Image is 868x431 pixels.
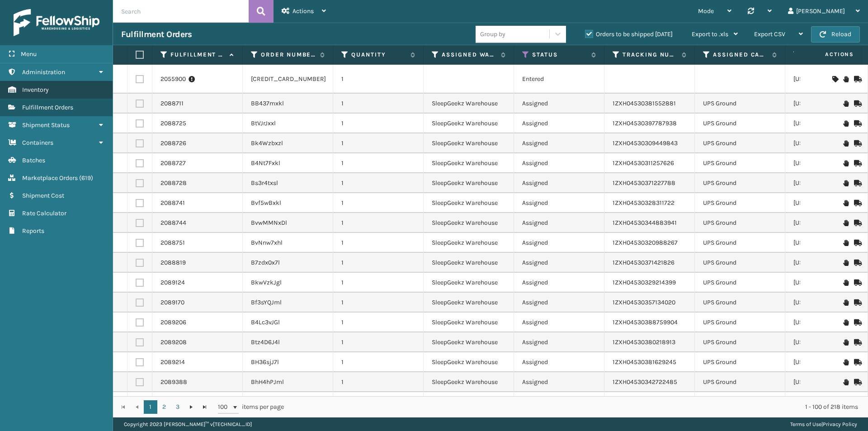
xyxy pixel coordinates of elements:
a: 1ZXH04530357134020 [613,298,675,306]
a: 1ZXH04530342722485 [613,378,677,386]
i: On Hold [843,319,849,326]
td: SleepGeekz Warehouse [424,233,514,253]
a: 1ZXH04530380218913 [613,338,675,346]
td: UPS Ground [695,173,785,193]
td: Assigned [514,193,604,213]
td: 1 [333,233,424,253]
td: 1 [333,94,424,114]
span: Menu [21,50,37,58]
span: Shipment Status [22,121,70,129]
i: Mark as Shipped [854,299,859,306]
a: 2088744 [160,218,186,227]
a: 1ZXH04530311257626 [613,159,674,167]
td: 1 [333,332,424,352]
td: 1 [333,65,424,94]
a: BhH4hPJml [251,378,284,387]
td: 1 [333,352,424,372]
td: SleepGeekz Warehouse [424,193,514,213]
td: UPS Ground [695,153,785,173]
td: Assigned [514,352,604,372]
td: SleepGeekz Warehouse [424,293,514,313]
td: Assigned [514,153,604,173]
span: Administration [22,68,65,76]
a: 2089206 [160,318,186,327]
span: Inventory [22,86,49,94]
a: 1ZXH04530320988267 [613,239,678,246]
td: 1 [333,293,424,313]
td: Assigned [514,313,604,332]
i: On Hold [843,120,849,127]
h3: Fulfillment Orders [121,29,192,40]
td: SleepGeekz Warehouse [424,313,514,332]
i: On Hold [843,299,849,306]
td: Assigned [514,392,604,412]
a: B4Lc3vJGl [251,318,280,327]
img: logo [14,9,99,36]
i: On Hold [843,100,849,107]
span: Fulfillment Orders [22,104,73,111]
a: BkwVzkJgl [251,278,282,287]
td: UPS Ground [695,293,785,313]
i: On Hold [843,200,849,206]
label: Order Number [261,51,316,59]
a: 1ZXH04530371227788 [613,179,675,187]
i: Mark as Shipped [854,160,859,166]
td: UPS Ground [695,233,785,253]
i: On Hold [843,160,849,166]
td: 1 [333,173,424,193]
td: 1 [333,372,424,392]
a: 2055900 [160,75,186,84]
a: BB437mxkl [251,99,284,108]
a: BvNnw7xhl [251,238,283,247]
td: Assigned [514,253,604,273]
td: SleepGeekz Warehouse [424,94,514,114]
span: Shipment Cost [22,192,64,199]
span: items per page [218,400,284,414]
p: Copyright 2023 [PERSON_NAME]™ v [TECHNICAL_ID] [124,417,252,431]
span: Marketplace Orders [22,174,78,182]
i: On Hold [843,339,849,346]
a: 3 [171,400,184,414]
a: BH36sjJ7l [251,358,279,367]
label: Status [532,51,587,59]
td: UPS Ground [695,372,785,392]
span: Export to .xls [692,30,728,38]
a: 2089124 [160,278,185,287]
td: Assigned [514,173,604,193]
label: Fulfillment Order Id [170,51,225,59]
td: UPS Ground [695,213,785,233]
a: 1ZXH04530381552881 [613,99,676,107]
span: Go to the next page [188,403,195,411]
a: 2088725 [160,119,186,128]
i: On Hold [843,379,849,385]
td: SleepGeekz Warehouse [424,153,514,173]
a: BvwMMNxDl [251,218,287,227]
td: 1 [333,273,424,293]
td: SleepGeekz Warehouse [424,392,514,412]
a: 2088741 [160,199,185,208]
i: Mark as Shipped [854,120,859,127]
a: 1ZXH04530381629245 [613,358,676,366]
span: Reports [22,227,44,235]
i: Mark as Shipped [854,220,859,226]
a: Bk4Wzbxzl [251,139,283,148]
td: UPS Ground [695,114,785,133]
label: Quantity [351,51,406,59]
a: 1ZXH04530397787938 [613,119,677,127]
td: SleepGeekz Warehouse [424,253,514,273]
td: Assigned [514,213,604,233]
td: UPS Ground [695,94,785,114]
td: SleepGeekz Warehouse [424,173,514,193]
a: 1ZXH04530309449843 [613,139,678,147]
td: Assigned [514,233,604,253]
span: ( 619 ) [79,174,93,182]
td: 1 [333,193,424,213]
td: 1 [333,253,424,273]
a: 1 [144,400,157,414]
span: Actions [292,7,314,15]
span: Go to the last page [201,403,208,411]
i: On Hold [843,260,849,266]
i: Mark as Shipped [854,379,859,385]
i: On Hold [843,220,849,226]
i: Mark as Shipped [854,240,859,246]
